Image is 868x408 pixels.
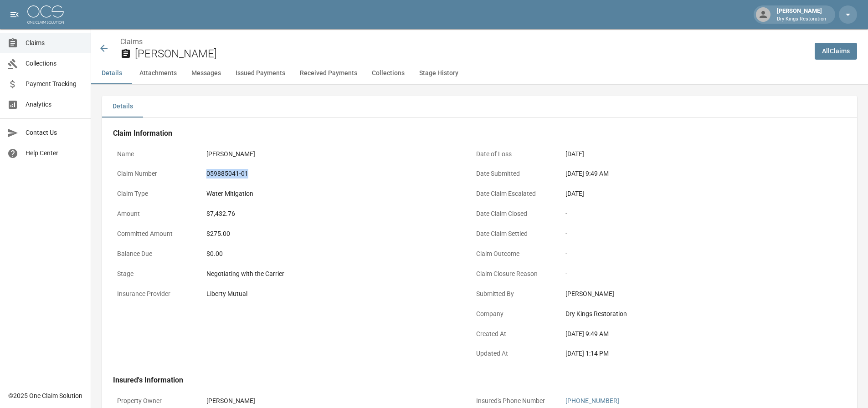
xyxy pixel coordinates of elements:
div: - [565,269,816,279]
span: Analytics [26,100,83,109]
a: Claims [120,37,143,46]
button: Stage History [412,62,466,84]
p: Company [472,305,554,323]
p: Submitted By [472,285,554,303]
div: [PERSON_NAME] [206,396,457,406]
p: Name [113,145,195,163]
div: Liberty Mutual [206,289,457,299]
p: Date Claim Closed [472,205,554,223]
button: open drawer [5,5,24,24]
h2: [PERSON_NAME] [135,47,807,61]
button: Details [102,96,143,117]
button: Messages [184,62,228,84]
button: Received Payments [293,62,365,84]
img: ocs-logo-white-transparent.png [27,5,64,24]
p: Insurance Provider [113,285,195,303]
p: Amount [113,205,195,223]
button: Issued Payments [228,62,293,84]
div: $275.00 [206,229,457,239]
p: Claim Outcome [472,245,554,263]
div: Negotiating with the Carrier [206,269,457,279]
p: Claim Closure Reason [472,265,554,283]
p: Stage [113,265,195,283]
div: [DATE] [565,149,816,159]
p: Claim Type [113,185,195,203]
button: Details [91,62,132,84]
div: - [565,249,816,259]
span: Collections [26,59,83,68]
div: [PERSON_NAME] [565,289,816,299]
div: anchor tabs [91,62,868,84]
div: [DATE] 9:49 AM [565,329,816,339]
p: Claim Number [113,165,195,183]
div: [DATE] [565,189,816,199]
h4: Insured's Information [113,376,820,385]
div: Water Mitigation [206,189,457,199]
div: details tabs [102,96,857,117]
p: Date Claim Settled [472,225,554,243]
p: Dry Kings Restoration [777,15,826,23]
p: Committed Amount [113,225,195,243]
div: 059885041-01 [206,169,457,178]
div: [PERSON_NAME] [773,6,830,23]
p: Date Submitted [472,165,554,183]
h4: Claim Information [113,129,820,138]
p: Updated At [472,345,554,362]
div: Dry Kings Restoration [565,309,816,319]
button: Collections [365,62,412,84]
div: - [565,209,816,219]
span: Claims [26,38,83,48]
p: Date Claim Escalated [472,185,554,203]
div: [DATE] 1:14 PM [565,349,816,358]
button: Attachments [132,62,184,84]
span: Help Center [26,148,83,158]
div: © 2025 One Claim Solution [8,391,82,400]
div: [PERSON_NAME] [206,149,457,159]
div: $0.00 [206,249,457,259]
p: Created At [472,325,554,343]
nav: breadcrumb [120,36,807,47]
a: [PHONE_NUMBER] [565,397,619,404]
a: AllClaims [815,43,857,60]
span: Payment Tracking [26,79,83,89]
div: - [565,229,816,239]
p: Date of Loss [472,145,554,163]
div: $7,432.76 [206,209,457,219]
div: [DATE] 9:49 AM [565,169,816,178]
span: Contact Us [26,128,83,138]
p: Balance Due [113,245,195,263]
